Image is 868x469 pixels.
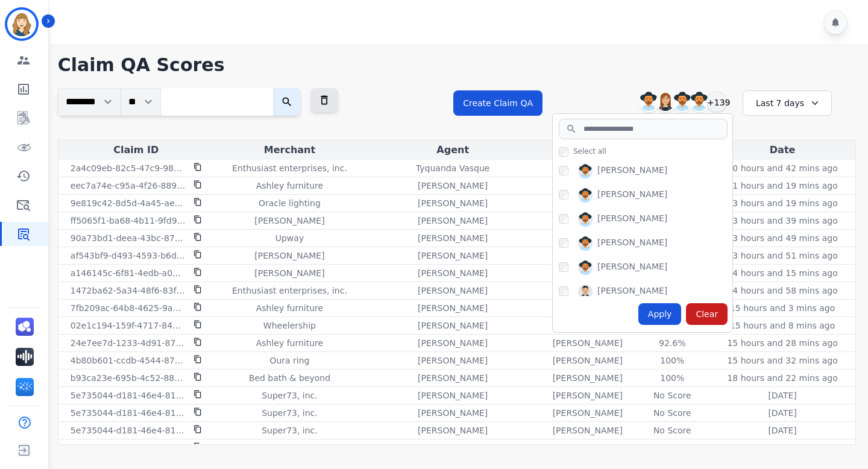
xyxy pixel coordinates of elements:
[71,442,186,454] p: 5e735044-d181-46e4-8142-318a0c9b6910
[262,407,318,419] p: Super73, inc.
[645,424,699,436] div: No Score
[645,407,699,419] div: No Score
[743,90,832,116] div: Last 7 days
[262,424,318,436] p: Super73, inc.
[597,212,667,227] div: [PERSON_NAME]
[254,215,324,227] p: [PERSON_NAME]
[712,143,853,157] div: Date
[768,407,796,419] p: [DATE]
[727,197,837,209] p: 13 hours and 19 mins ago
[71,389,186,401] p: 5e735044-d181-46e4-8142-318a0c9b6910
[418,267,488,279] p: [PERSON_NAME]
[71,285,186,297] p: 1472ba62-5a34-48f6-83f0-53d5bce8efe8
[638,303,682,325] div: Apply
[730,319,835,332] p: 15 hours and 8 mins ago
[727,337,837,349] p: 15 hours and 28 mins ago
[727,372,837,384] p: 18 hours and 22 mins ago
[71,180,186,192] p: eec7a74e-c95a-4f26-8890-5dbffc2e6bcf
[418,407,488,419] p: [PERSON_NAME]
[256,180,323,192] p: Ashley furniture
[727,162,837,174] p: 10 hours and 42 mins ago
[597,188,667,203] div: [PERSON_NAME]
[645,354,699,367] div: 100 %
[416,162,490,174] p: Tyquanda Vasque
[553,372,623,384] p: [PERSON_NAME]
[727,267,837,279] p: 14 hours and 15 mins ago
[727,285,837,297] p: 14 hours and 58 mins ago
[727,215,837,227] p: 13 hours and 39 mins ago
[58,54,856,76] h1: Claim QA Scores
[727,180,837,192] p: 11 hours and 19 mins ago
[597,260,667,275] div: [PERSON_NAME]
[418,197,488,209] p: [PERSON_NAME]
[71,424,186,436] p: 5e735044-d181-46e4-8142-318a0c9b6910
[216,143,363,157] div: Merchant
[553,424,623,436] p: [PERSON_NAME]
[71,372,186,384] p: b93ca23e-695b-4c52-884d-85f1003cc42b
[418,424,488,436] p: [PERSON_NAME]
[71,337,186,349] p: 24e7ee7d-1233-4d91-87a7-9de82fb11a44
[553,337,623,349] p: [PERSON_NAME]
[597,236,667,251] div: [PERSON_NAME]
[553,442,623,454] p: [PERSON_NAME]
[71,354,186,367] p: 4b80b601-ccdb-4544-870d-d6959e5fe473
[71,319,186,332] p: 02e1c194-159f-4717-8437-08b9b0b7ee9d
[418,232,488,244] p: [PERSON_NAME]
[263,319,316,332] p: Wheelership
[71,302,186,314] p: 7fb209ac-64b8-4625-9aae-d44fc32d1d83
[418,354,488,367] p: [PERSON_NAME]
[453,90,542,116] button: Create Claim QA
[256,302,323,314] p: Ashley furniture
[597,164,667,178] div: [PERSON_NAME]
[542,143,632,157] div: Evaluator
[727,250,837,262] p: 13 hours and 51 mins ago
[418,389,488,401] p: [PERSON_NAME]
[368,143,538,157] div: Agent
[232,285,347,297] p: Enthusiast enterprises, inc.
[71,232,186,244] p: 90a73bd1-deea-43bc-87ab-accbd28c13d1
[597,285,667,299] div: [PERSON_NAME]
[418,180,488,192] p: [PERSON_NAME]
[275,232,304,244] p: Upway
[645,337,699,349] div: 92.6 %
[645,442,699,454] div: No Score
[71,407,186,419] p: 5e735044-d181-46e4-8142-318a0c9b6910
[254,267,324,279] p: [PERSON_NAME]
[768,389,796,401] p: [DATE]
[61,143,212,157] div: Claim ID
[553,407,623,419] p: [PERSON_NAME]
[418,372,488,384] p: [PERSON_NAME]
[232,162,347,174] p: Enthusiast enterprises, inc.
[249,372,330,384] p: Bed bath & beyond
[730,302,835,314] p: 15 hours and 3 mins ago
[553,389,623,401] p: [PERSON_NAME]
[418,442,488,454] p: [PERSON_NAME]
[645,389,699,401] div: No Score
[727,354,837,367] p: 15 hours and 32 mins ago
[71,197,186,209] p: 9e819c42-8d5d-4a45-ae3e-a7571c361e1e
[418,302,488,314] p: [PERSON_NAME]
[259,197,321,209] p: Oracle lighting
[418,285,488,297] p: [PERSON_NAME]
[418,319,488,332] p: [PERSON_NAME]
[262,389,318,401] p: Super73, inc.
[418,250,488,262] p: [PERSON_NAME]
[553,354,623,367] p: [PERSON_NAME]
[71,250,186,262] p: af543bf9-d493-4593-b6d4-117b11a754a0
[418,337,488,349] p: [PERSON_NAME]
[768,424,796,436] p: [DATE]
[573,146,606,156] span: Select all
[71,162,186,174] p: 2a4c09eb-82c5-47c9-9836-5d3d9a431b0a
[71,267,186,279] p: a146145c-6f81-4edb-a057-50ecc9d64bd5
[71,215,186,227] p: ff5065f1-ba68-4b11-9fd9-51e279217a83
[7,10,36,39] img: Bordered avatar
[706,92,727,112] div: +139
[269,354,309,367] p: Oura ring
[418,215,488,227] p: [PERSON_NAME]
[686,303,728,325] div: Clear
[645,372,699,384] div: 100 %
[727,232,837,244] p: 13 hours and 49 mins ago
[262,442,318,454] p: Super73, inc.
[254,250,324,262] p: [PERSON_NAME]
[768,442,796,454] p: [DATE]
